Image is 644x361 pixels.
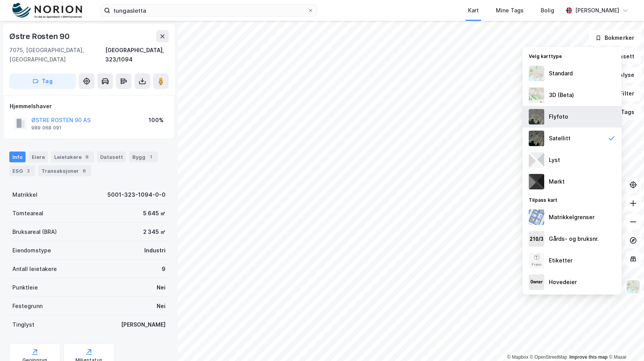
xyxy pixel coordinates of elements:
div: Gårds- og bruksnr. [549,234,599,244]
div: Nei [157,301,166,311]
img: cadastreBorders.cfe08de4b5ddd52a10de.jpeg [529,209,544,225]
img: cadastreKeys.547ab17ec502f5a4ef2b.jpeg [529,231,544,247]
div: 1 [147,153,155,161]
div: Festegrunn [12,301,43,311]
div: Eiendomstype [12,246,51,255]
div: Transaksjoner [38,165,91,176]
div: Bruksareal (BRA) [12,227,57,237]
img: majorOwner.b5e170eddb5c04bfeeff.jpeg [529,274,544,290]
div: 9 [162,264,166,274]
div: 5001-323-1094-0-0 [108,190,166,199]
img: luj3wr1y2y3+OchiMxRmMxRlscgabnMEmZ7DJGWxyBpucwSZnsMkZbHIGm5zBJmewyRlscgabnMEmZ7DJGWxyBpucwSZnsMkZ... [529,152,544,168]
button: Filter [604,86,641,101]
div: Datasett [97,152,126,162]
img: Z [529,109,544,124]
iframe: Chat Widget [605,324,644,361]
div: Mørkt [549,177,565,186]
img: Z [626,279,641,294]
img: Z [529,253,544,268]
div: 9 [83,153,91,161]
div: Kart [468,6,479,15]
div: Nei [157,283,166,292]
div: Bygg [129,152,158,162]
div: Hjemmelshaver [10,102,168,111]
img: Z [529,66,544,81]
div: Kontrollprogram for chat [605,324,644,361]
button: Tag [9,73,76,89]
div: [PERSON_NAME] [121,320,166,329]
div: 5 645 ㎡ [143,209,166,218]
img: nCdM7BzjoCAAAAAElFTkSuQmCC [529,174,544,189]
div: 7075, [GEOGRAPHIC_DATA], [GEOGRAPHIC_DATA] [9,46,105,64]
a: Mapbox [507,354,528,360]
div: Etiketter [549,256,572,265]
div: Matrikkelgrenser [549,213,594,222]
div: Industri [144,246,166,255]
img: 9k= [529,131,544,146]
a: OpenStreetMap [530,354,567,360]
img: Z [529,87,544,103]
div: Lyst [549,155,560,165]
div: Velg karttype [523,49,622,63]
div: [PERSON_NAME] [575,6,619,15]
div: Tilpass kart [523,192,622,206]
div: Eiere [29,152,48,162]
div: 3D (Beta) [549,90,574,100]
div: Flyfoto [549,112,568,121]
div: 989 068 091 [31,125,61,131]
div: Antall leietakere [12,264,57,274]
div: Matrikkel [12,190,38,199]
div: 2 [24,167,32,175]
div: Standard [549,69,573,78]
div: 2 345 ㎡ [143,227,166,237]
div: 100% [149,116,164,125]
button: Tags [605,104,641,120]
div: Mine Tags [496,6,524,15]
img: norion-logo.80e7a08dc31c2e691866.png [12,3,82,19]
button: Bokmerker [589,30,641,46]
div: Punktleie [12,283,38,292]
div: Leietakere [51,152,94,162]
div: ESG [9,165,35,176]
div: [GEOGRAPHIC_DATA], 323/1094 [105,46,169,64]
div: Tomteareal [12,209,43,218]
div: 6 [80,167,88,175]
div: Hovedeier [549,278,577,287]
div: Info [9,152,26,162]
div: Satellitt [549,134,571,143]
a: Improve this map [569,354,608,360]
input: Søk på adresse, matrikkel, gårdeiere, leietakere eller personer [110,5,307,16]
div: Tinglyst [12,320,34,329]
div: Bolig [541,6,554,15]
div: Østre Rosten 90 [9,30,71,43]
